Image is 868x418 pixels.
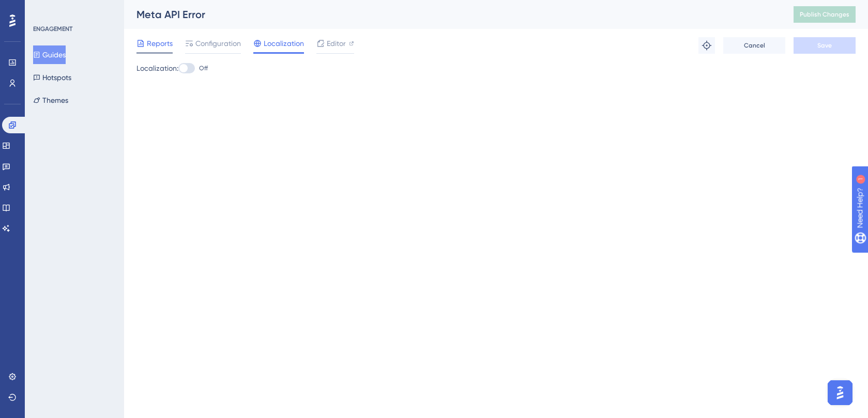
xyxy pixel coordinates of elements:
[136,7,768,22] div: Meta API Error
[195,37,241,50] span: Configuration
[33,45,66,64] button: Guides
[147,37,173,50] span: Reports
[264,37,304,50] span: Localization
[794,6,856,23] button: Publish Changes
[136,62,856,74] div: Localization:
[199,64,208,72] span: Off
[72,5,75,13] div: 1
[33,25,72,33] div: ENGAGEMENT
[817,41,832,50] span: Save
[327,37,346,50] span: Editor
[794,37,856,54] button: Save
[723,37,785,54] button: Cancel
[800,10,849,19] span: Publish Changes
[33,68,71,87] button: Hotspots
[825,377,856,408] iframe: UserGuiding AI Assistant Launcher
[744,41,765,50] span: Cancel
[24,3,65,15] span: Need Help?
[33,91,68,110] button: Themes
